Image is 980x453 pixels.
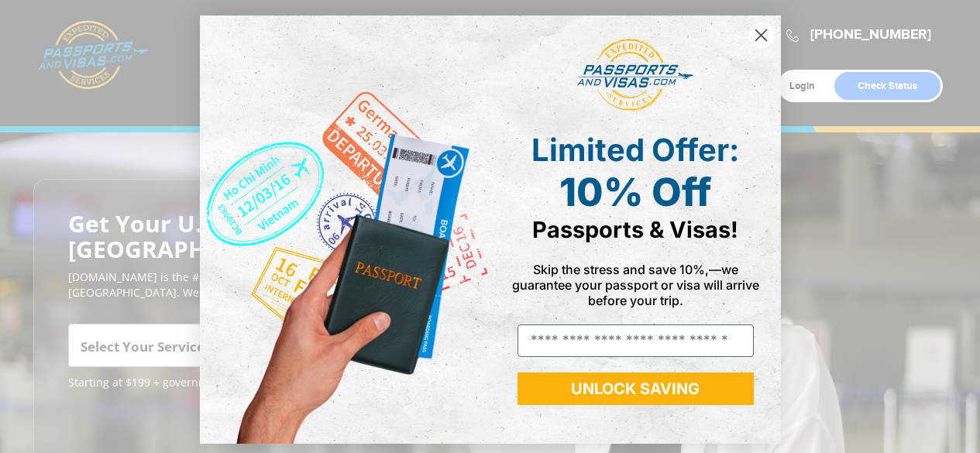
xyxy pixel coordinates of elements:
[531,131,739,169] span: Limited Offer:
[518,372,754,405] button: UNLOCK SAVING
[927,400,965,438] iframe: Intercom live chat
[559,169,711,215] span: 10% Off
[512,262,759,308] span: Skip the stress and save 10%,—we guarantee your passport or visa will arrive before your trip.
[200,15,490,444] img: de9cda0d-0715-46ca-9a25-073762a91ba7.png
[748,22,775,49] button: Close dialog
[532,216,738,243] span: Passports & Visas!
[577,39,693,112] img: passports and visas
